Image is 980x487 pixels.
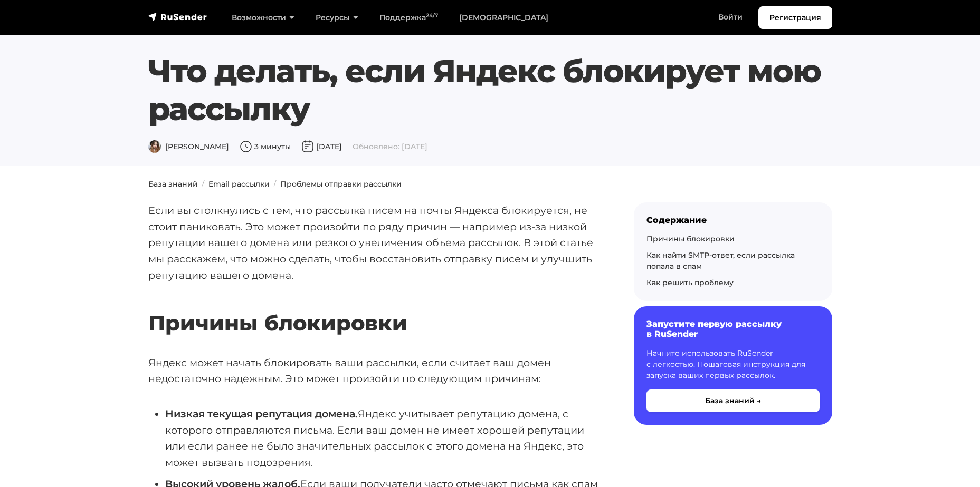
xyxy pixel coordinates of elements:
[148,279,600,336] h2: Причины блокировки
[280,179,402,189] a: Проблемы отправки рассылки
[301,142,342,151] span: [DATE]
[221,7,305,28] a: Возможности
[165,407,358,420] strong: Низкая текущая репутация домена.
[353,142,427,151] span: Обновлено: [DATE]
[646,250,795,271] a: Как найти SMTP-ответ, если рассылка попала в спам
[240,140,252,153] img: Время чтения
[708,6,753,28] a: Войти
[369,7,449,28] a: Поддержка24/7
[426,12,438,19] sup: 24/7
[646,215,820,225] div: Содержание
[646,278,734,287] a: Как решить проблему
[208,179,270,189] a: Email рассылки
[646,234,735,244] a: Причины блокировки
[646,319,820,339] h6: Запустите первую рассылку в RuSender
[240,142,291,151] span: 3 минуты
[148,202,600,284] p: Если вы столкнулись с тем, что рассылка писем на почты Яндекса блокируется, не стоит паниковать. ...
[646,348,820,381] p: Начните использовать RuSender с легкостью. Пошаговая инструкция для запуска ваших первых рассылок.
[634,306,832,424] a: Запустите первую рассылку в RuSender Начните использовать RuSender с легкостью. Пошаговая инструк...
[646,389,820,412] button: База знаний →
[148,355,600,387] p: Яндекс может начать блокировать ваши рассылки, если считает ваш домен недостаточно надежным. Это ...
[148,12,207,22] img: RuSender
[142,179,839,190] nav: breadcrumb
[758,6,832,29] a: Регистрация
[449,7,559,28] a: [DEMOGRAPHIC_DATA]
[148,142,229,151] span: [PERSON_NAME]
[165,406,600,471] li: Яндекс учитывает репутацию домена, с которого отправляются письма. Если ваш домен не имеет хороше...
[305,7,369,28] a: Ресурсы
[301,140,314,153] img: Дата публикации
[148,52,832,128] h1: Что делать, если Яндекс блокирует мою рассылку
[148,179,198,189] a: База знаний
